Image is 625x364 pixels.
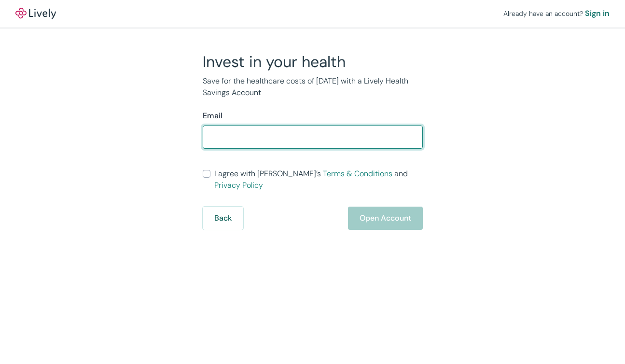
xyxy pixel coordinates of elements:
[214,180,263,190] a: Privacy Policy
[323,168,392,179] a: Terms & Conditions
[203,207,243,230] button: Back
[203,110,222,122] label: Email
[203,75,423,98] p: Save for the healthcare costs of [DATE] with a Lively Health Savings Account
[15,8,56,19] img: Lively
[203,52,423,71] h2: Invest in your health
[503,8,610,19] div: Already have an account?
[214,168,423,191] span: I agree with [PERSON_NAME]’s and
[585,8,610,19] a: Sign in
[15,8,56,19] a: LivelyLively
